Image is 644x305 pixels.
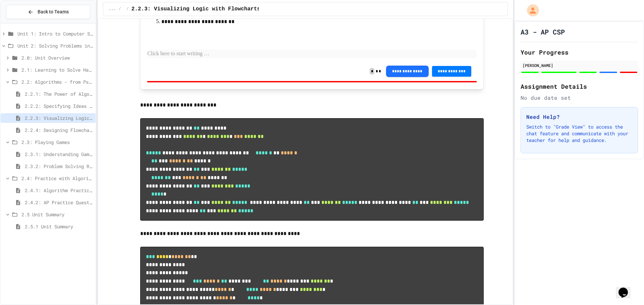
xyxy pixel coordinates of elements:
span: / [126,6,129,12]
iframe: chat widget [616,278,637,298]
h3: Need Help? [526,113,632,121]
p: Switch to "Grade View" to access the chat feature and communicate with your teacher for help and ... [526,124,632,144]
span: Unit 1: Intro to Computer Science [17,30,93,37]
span: 2.3: Playing Games [21,139,93,146]
span: 2.5 Unit Summary [21,211,93,218]
span: 2.4.2: AP Practice Questions [25,199,93,206]
div: [PERSON_NAME] [523,62,636,68]
span: 2.3.2: Problem Solving Reflection [25,163,93,170]
span: 2.2.4: Designing Flowcharts [25,127,93,134]
span: 2.2.3: Visualizing Logic with Flowcharts [25,115,93,122]
span: 2.2.3: Visualizing Logic with Flowcharts [131,5,260,13]
span: 2.0: Unit Overview [21,54,93,61]
button: Back to Teams [6,5,90,19]
span: / [118,6,121,12]
h1: A3 - AP CSP [521,27,565,36]
span: 2.2: Algorithms - from Pseudocode to Flowcharts [21,78,93,85]
span: ... [109,6,116,12]
div: No due date set [521,94,638,102]
span: 2.4.1: Algorithm Practice Exercises [25,187,93,194]
span: 2.4: Practice with Algorithms [21,175,93,182]
span: 2.3.1: Understanding Games with Flowcharts [25,151,93,158]
span: Unit 2: Solving Problems in Computer Science [17,42,93,49]
div: My Account [520,3,541,18]
span: 2.1: Learning to Solve Hard Problems [21,66,93,73]
span: Back to Teams [38,8,69,15]
span: 2.2.2: Specifying Ideas with Pseudocode [25,102,93,109]
span: 2.5.1 Unit Summary [25,223,93,230]
h2: Assignment Details [521,82,638,91]
span: 2.2.1: The Power of Algorithms [25,90,93,97]
h2: Your Progress [521,48,638,57]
